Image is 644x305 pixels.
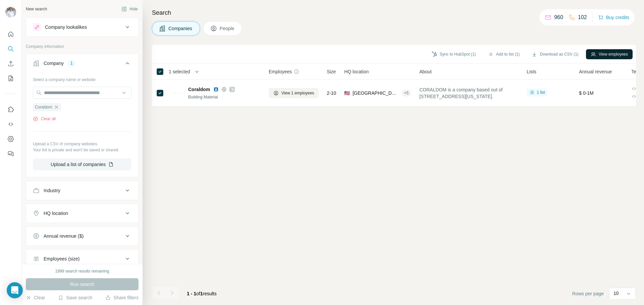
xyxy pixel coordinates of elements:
[5,103,16,116] button: Use Surfe on LinkedIn
[169,68,190,75] span: 1 selected
[579,90,594,96] span: $ 0-1M
[327,68,336,75] span: Size
[55,268,109,274] div: 1999 search results remaining
[188,86,210,93] span: Coraldom
[572,290,604,297] span: Rows per page
[26,6,47,12] div: New search
[168,25,193,32] span: Companies
[5,28,16,40] button: Quick start
[35,104,52,110] span: Coraldom
[586,49,633,59] button: View employees
[44,255,79,262] div: Employees (size)
[196,291,200,296] span: of
[5,118,16,130] button: Use Surfe API
[200,291,203,296] span: 1
[401,90,412,96] div: + 5
[44,60,64,67] div: Company
[152,8,636,17] h4: Search
[554,13,563,21] p: 960
[269,88,319,98] button: View 1 employees
[45,24,87,30] div: Company lookalikes
[598,13,629,22] button: Buy credits
[483,49,525,59] button: Add to list (1)
[5,43,16,55] button: Search
[33,74,131,83] div: Select a company name or website
[5,58,16,70] button: Enrich CSV
[527,68,536,75] span: Lists
[5,72,16,84] button: My lists
[44,210,68,217] div: HQ location
[187,291,196,296] span: 1 - 1
[269,68,292,75] span: Employees
[26,19,138,35] button: Company lookalikes
[26,55,138,74] button: Company1
[527,49,583,59] button: Download as CSV (1)
[26,182,138,199] button: Industry
[117,4,143,14] button: Hide
[26,44,139,50] p: Company information
[353,90,398,96] span: [GEOGRAPHIC_DATA], [GEOGRAPHIC_DATA]
[33,158,131,170] button: Upload a list of companies
[5,7,16,17] img: Avatar
[26,228,138,244] button: Annual revenue ($)
[5,133,16,145] button: Dashboard
[187,291,217,296] span: results
[33,147,131,153] p: Your list is private and won't be saved or shared.
[419,68,432,75] span: About
[419,86,519,100] span: CORALDOM is a company based out of [STREET_ADDRESS][US_STATE].
[44,187,60,194] div: Industry
[427,49,481,59] button: Sync to HubSpot (1)
[344,90,350,96] span: 🇺🇸
[537,89,545,95] span: 1 list
[33,116,56,122] button: Clear all
[578,13,587,21] p: 102
[26,294,45,301] button: Clear
[68,60,75,66] div: 1
[26,205,138,221] button: HQ location
[327,90,336,96] span: 2-10
[172,92,183,94] img: Logo of Coraldom
[344,68,369,75] span: HQ location
[105,294,139,301] button: Share filters
[7,282,23,298] div: Open Intercom Messenger
[579,68,612,75] span: Annual revenue
[44,233,84,239] div: Annual revenue ($)
[33,141,131,147] p: Upload a CSV of company websites.
[26,251,138,267] button: Employees (size)
[213,87,219,92] img: LinkedIn logo
[220,25,235,32] span: People
[281,90,314,96] span: View 1 employees
[58,294,92,301] button: Save search
[613,290,619,297] p: 10
[5,148,16,160] button: Feedback
[188,94,261,100] div: Building Material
